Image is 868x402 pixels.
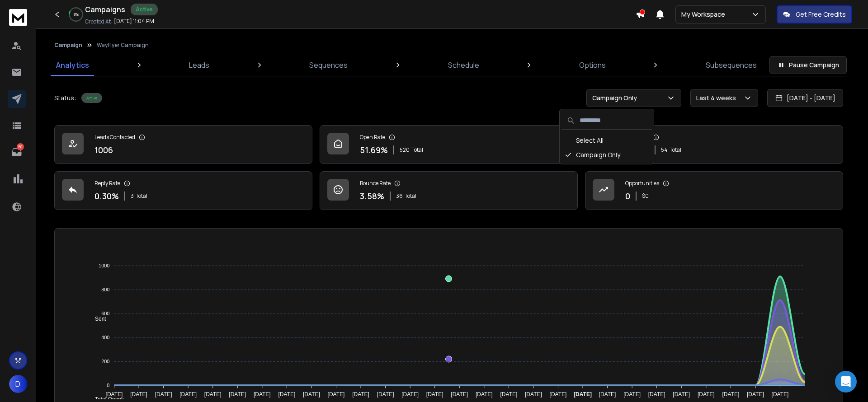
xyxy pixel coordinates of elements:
[360,190,384,202] p: 3.58 %
[189,60,209,70] p: Leads
[592,93,641,103] p: Campaign Only
[101,287,109,292] tspan: 800
[17,143,24,150] p: 50
[360,134,385,141] p: Open Rate
[411,146,423,154] span: Total
[561,133,652,148] div: Select All
[698,391,715,397] tspan: [DATE]
[706,60,757,70] p: Subsequences
[85,18,112,25] p: Created At:
[360,144,388,156] p: 51.69 %
[648,391,665,397] tspan: [DATE]
[97,42,149,49] p: WayFlyer Campaign
[303,391,320,397] tspan: [DATE]
[661,146,668,154] span: 54
[328,391,345,397] tspan: [DATE]
[561,148,652,162] div: Campaign Only
[796,10,846,19] p: Get Free Credits
[131,4,158,15] div: Active
[625,180,659,187] p: Opportunities
[405,192,416,200] span: Total
[101,359,109,364] tspan: 200
[278,391,295,397] tspan: [DATE]
[451,391,468,397] tspan: [DATE]
[696,93,740,103] p: Last 4 weeks
[94,134,135,141] p: Leads Contacted
[107,383,109,388] tspan: 0
[99,263,109,268] tspan: 1000
[114,18,154,25] p: [DATE] 11:04 PM
[401,391,419,397] tspan: [DATE]
[426,391,443,397] tspan: [DATE]
[772,391,789,397] tspan: [DATE]
[835,371,857,393] div: Open Intercom Messenger
[85,4,125,15] h1: Campaigns
[101,335,109,340] tspan: 400
[747,391,764,397] tspan: [DATE]
[681,10,729,19] p: My Workspace
[396,192,403,200] span: 36
[9,375,27,393] span: D
[204,391,222,397] tspan: [DATE]
[476,391,493,397] tspan: [DATE]
[94,180,120,187] p: Reply Rate
[94,190,119,202] p: 0.30 %
[448,60,479,70] p: Schedule
[550,391,567,397] tspan: [DATE]
[54,42,82,49] button: Campaign
[54,93,76,103] p: Status:
[623,391,641,397] tspan: [DATE]
[670,146,681,154] span: Total
[673,391,690,397] tspan: [DATE]
[106,391,123,397] tspan: [DATE]
[130,391,147,397] tspan: [DATE]
[74,12,79,17] p: 8 %
[352,391,369,397] tspan: [DATE]
[136,192,147,200] span: Total
[625,190,630,202] p: 0
[642,192,649,200] p: $ 0
[769,56,847,74] button: Pause Campaign
[56,60,89,70] p: Analytics
[400,146,410,154] span: 520
[94,144,113,156] p: 1006
[579,60,606,70] p: Options
[179,391,197,397] tspan: [DATE]
[767,89,843,107] button: [DATE] - [DATE]
[500,391,517,397] tspan: [DATE]
[574,391,592,397] tspan: [DATE]
[377,391,394,397] tspan: [DATE]
[101,311,109,316] tspan: 600
[81,93,102,103] div: Active
[599,391,616,397] tspan: [DATE]
[525,391,542,397] tspan: [DATE]
[88,316,106,322] span: Sent
[9,9,27,26] img: logo
[229,391,246,397] tspan: [DATE]
[309,60,348,70] p: Sequences
[360,180,391,187] p: Bounce Rate
[131,192,134,200] span: 3
[155,391,172,397] tspan: [DATE]
[254,391,271,397] tspan: [DATE]
[722,391,739,397] tspan: [DATE]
